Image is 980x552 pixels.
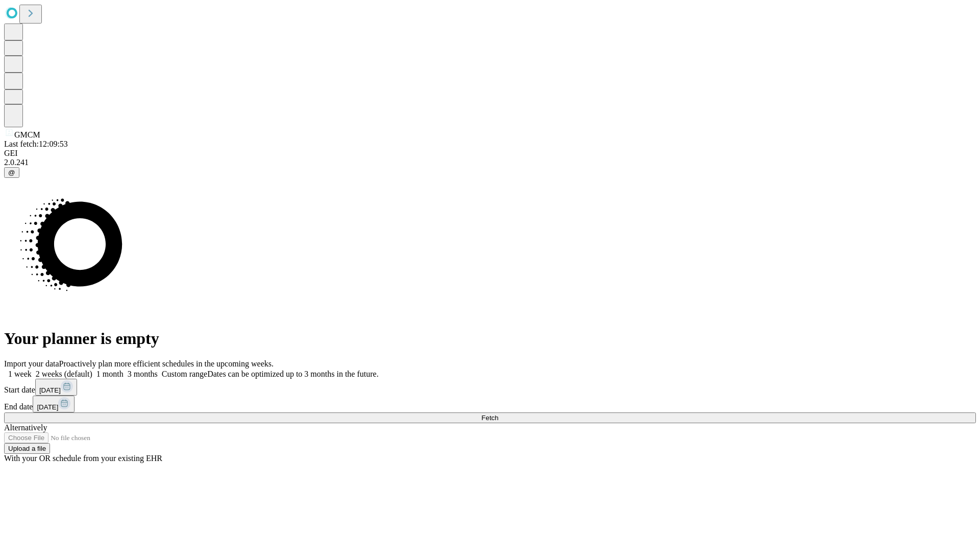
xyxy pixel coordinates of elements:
[4,149,976,158] div: GEI
[37,403,58,411] span: [DATE]
[4,423,47,432] span: Alternatively
[128,370,158,378] span: 3 months
[33,396,75,412] button: [DATE]
[4,167,19,178] button: @
[8,370,32,378] span: 1 week
[4,379,976,396] div: Start date
[4,443,50,454] button: Upload a file
[162,370,207,378] span: Custom range
[4,412,976,423] button: Fetch
[59,359,274,368] span: Proactively plan more efficient schedules in the upcoming weeks.
[207,370,378,378] span: Dates can be optimized up to 3 months in the future.
[36,370,92,378] span: 2 weeks (default)
[4,454,162,463] span: With your OR schedule from your existing EHR
[8,169,15,176] span: @
[4,140,68,148] span: Last fetch: 12:09:53
[39,386,61,394] span: [DATE]
[35,379,77,396] button: [DATE]
[481,414,498,422] span: Fetch
[4,359,59,368] span: Import your data
[4,396,976,412] div: End date
[14,130,40,139] span: GMCM
[4,158,976,167] div: 2.0.241
[96,370,124,378] span: 1 month
[4,329,976,348] h1: Your planner is empty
